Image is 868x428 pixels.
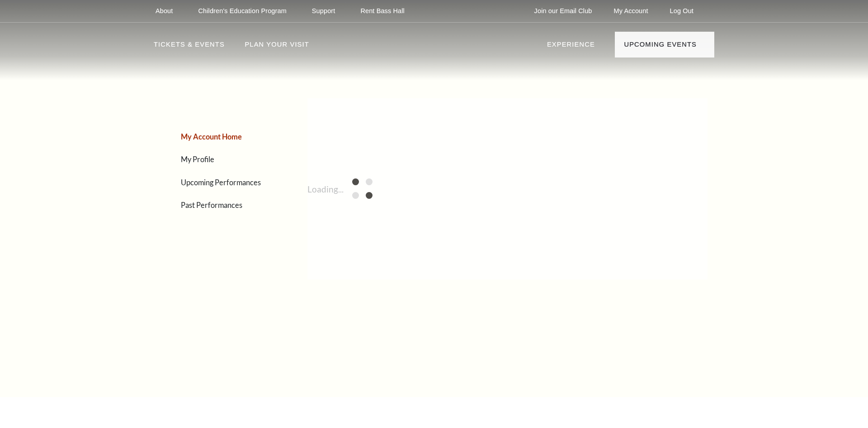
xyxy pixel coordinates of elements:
a: My Account Home [181,132,242,141]
p: Plan Your Visit [245,39,309,55]
a: My Profile [181,155,214,164]
p: Tickets & Events [154,39,225,55]
a: Past Performances [181,201,242,209]
a: Upcoming Performances [181,178,261,187]
p: Upcoming Events [624,39,697,55]
p: About [156,7,173,15]
p: Experience [547,39,595,55]
p: Rent Bass Hall [360,7,405,15]
p: Children's Education Program [198,7,286,15]
p: Support [312,7,335,15]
